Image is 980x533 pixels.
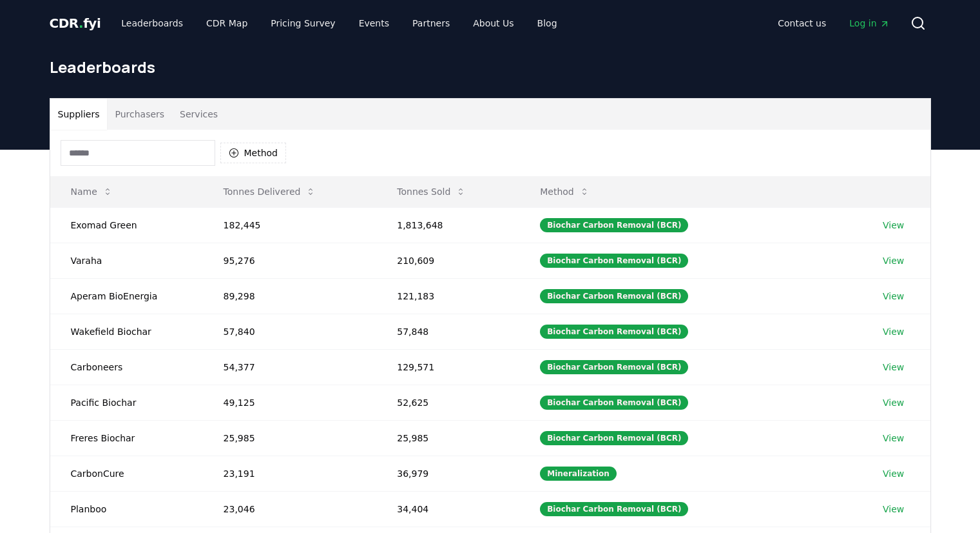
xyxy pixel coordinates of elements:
[839,12,899,35] a: Log in
[50,349,203,385] td: Carboneers
[767,12,899,35] nav: Main
[111,12,567,35] nav: Main
[540,431,688,445] div: Biochar Carbon Removal (BCR)
[203,349,377,385] td: 54,377
[196,12,258,35] a: CDR Map
[50,57,931,77] h1: Leaderboards
[376,207,519,243] td: 1,813,648
[540,360,688,374] div: Biochar Carbon Removal (BCR)
[61,179,123,205] button: Name
[203,243,377,278] td: 95,276
[50,456,203,491] td: CarbonCure
[376,491,519,527] td: 34,404
[540,467,617,481] div: Mineralization
[540,289,688,303] div: Biochar Carbon Removal (BCR)
[883,432,904,445] a: View
[376,385,519,420] td: 52,625
[50,14,101,32] a: CDR.fyi
[376,278,519,314] td: 121,183
[530,179,600,205] button: Method
[883,219,904,232] a: View
[79,15,83,31] span: .
[376,456,519,491] td: 36,979
[213,179,327,205] button: Tonnes Delivered
[883,396,904,409] a: View
[50,314,203,349] td: Wakefield Biochar
[50,278,203,314] td: Aperam BioEnergia
[50,385,203,420] td: Pacific Biochar
[203,456,377,491] td: 23,191
[50,15,101,31] span: CDR fyi
[387,179,476,205] button: Tonnes Sold
[540,396,688,410] div: Biochar Carbon Removal (BCR)
[203,420,377,456] td: 25,985
[376,243,519,278] td: 210,609
[540,254,688,268] div: Biochar Carbon Removal (BCR)
[203,491,377,527] td: 23,046
[376,420,519,456] td: 25,985
[540,218,688,232] div: Biochar Carbon Removal (BCR)
[50,243,203,278] td: Varaha
[50,99,108,130] button: Suppliers
[50,420,203,456] td: Freres Biochar
[376,314,519,349] td: 57,848
[883,503,904,516] a: View
[203,385,377,420] td: 49,125
[107,99,172,130] button: Purchasers
[260,12,345,35] a: Pricing Survey
[50,491,203,527] td: Planboo
[849,17,889,30] span: Log in
[172,99,226,130] button: Services
[402,12,460,35] a: Partners
[203,207,377,243] td: 182,445
[883,467,904,480] a: View
[220,143,287,163] button: Method
[50,207,203,243] td: Exomad Green
[883,325,904,338] a: View
[883,290,904,303] a: View
[883,361,904,374] a: View
[540,502,688,516] div: Biochar Carbon Removal (BCR)
[463,12,524,35] a: About Us
[883,254,904,267] a: View
[540,325,688,339] div: Biochar Carbon Removal (BCR)
[349,12,399,35] a: Events
[111,12,193,35] a: Leaderboards
[203,314,377,349] td: 57,840
[376,349,519,385] td: 129,571
[527,12,568,35] a: Blog
[767,12,836,35] a: Contact us
[203,278,377,314] td: 89,298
